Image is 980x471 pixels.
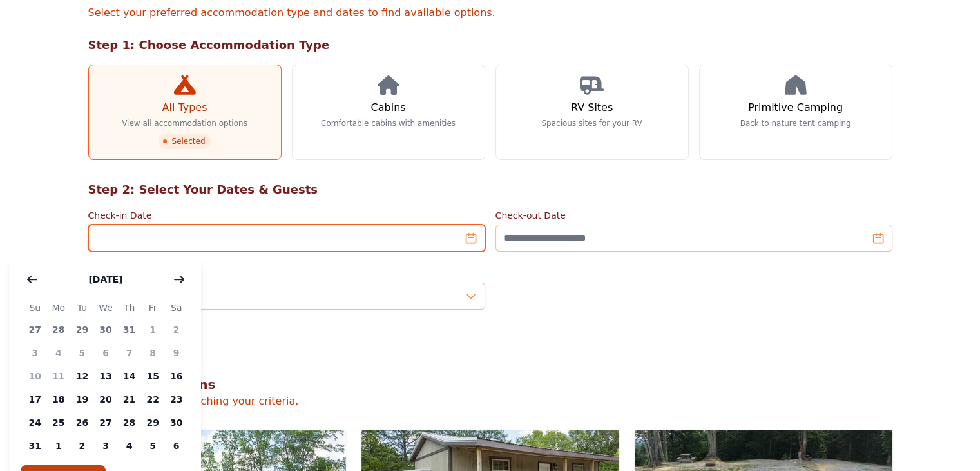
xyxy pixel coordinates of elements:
[141,388,165,411] span: 22
[88,181,892,199] h2: Step 2: Select Your Dates & Guests
[47,300,71,316] span: Mo
[47,365,71,388] span: 11
[88,65,282,160] a: All Types View all accommodation options Selected
[159,134,210,149] span: Selected
[292,65,485,160] a: Cabins Comfortable cabins with amenities
[164,411,188,434] span: 30
[164,434,188,457] span: 6
[117,318,141,341] span: 31
[70,318,94,341] span: 29
[117,388,141,411] span: 21
[23,411,47,434] span: 24
[117,365,141,388] span: 14
[70,411,94,434] span: 26
[94,388,118,411] span: 20
[495,65,689,160] a: RV Sites Spacious sites for your RV
[699,65,892,160] a: Primitive Camping Back to nature tent camping
[47,434,71,457] span: 1
[88,36,892,54] h2: Step 1: Choose Accommodation Type
[23,365,47,388] span: 10
[70,388,94,411] span: 19
[47,411,71,434] span: 25
[23,318,47,341] span: 27
[94,411,118,434] span: 27
[117,341,141,365] span: 7
[117,300,141,316] span: Th
[23,341,47,365] span: 3
[164,388,188,411] span: 23
[141,411,165,434] span: 29
[162,100,207,115] h3: All Types
[23,434,47,457] span: 31
[94,365,118,388] span: 13
[75,266,135,292] button: [DATE]
[164,300,188,316] span: Sa
[164,341,188,365] span: 9
[88,376,892,394] h2: Available Options
[141,341,165,365] span: 8
[88,209,485,222] label: Check-in Date
[70,434,94,457] span: 2
[141,365,165,388] span: 15
[321,118,456,128] p: Comfortable cabins with amenities
[47,318,71,341] span: 28
[571,100,613,115] h3: RV Sites
[70,341,94,365] span: 5
[164,365,188,388] span: 16
[88,5,892,21] p: Select your preferred accommodation type and dates to find available options.
[47,388,71,411] span: 18
[141,318,165,341] span: 1
[88,267,485,280] label: Number of Guests
[740,118,851,128] p: Back to nature tent camping
[23,300,47,316] span: Su
[94,434,118,457] span: 3
[47,341,71,365] span: 4
[70,300,94,316] span: Tu
[88,394,892,409] p: Found 52 options matching your criteria.
[23,388,47,411] span: 17
[164,318,188,341] span: 2
[141,300,165,316] span: Fr
[141,434,165,457] span: 5
[94,341,118,365] span: 6
[94,300,118,316] span: We
[370,100,405,115] h3: Cabins
[117,411,141,434] span: 28
[541,118,642,128] p: Spacious sites for your RV
[495,209,892,222] label: Check-out Date
[748,100,843,115] h3: Primitive Camping
[122,118,247,128] p: View all accommodation options
[70,365,94,388] span: 12
[117,434,141,457] span: 4
[94,318,118,341] span: 30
